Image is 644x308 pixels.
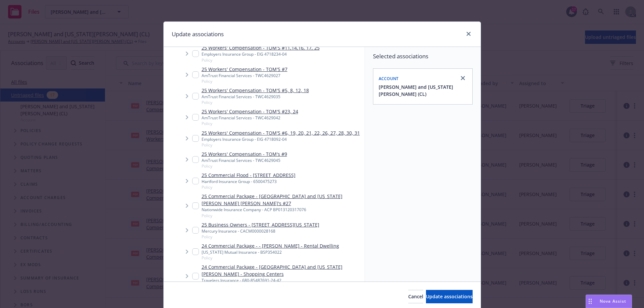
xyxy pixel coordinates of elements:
[586,295,632,308] button: Nova Assist
[202,121,298,126] span: Policy
[172,30,224,39] h1: Update associations
[202,163,287,169] span: Policy
[202,158,287,163] div: AmTrust Financial Services - TWC4629045
[202,184,296,190] span: Policy
[202,94,309,100] div: AmTrust Financial Services - TWC4629035
[379,76,399,81] span: Account
[202,221,319,228] a: 25 Business Owners - [STREET_ADDRESS][US_STATE]
[202,242,339,249] a: 24 Commercial Package - - [PERSON_NAME] - Rental Dwelling
[379,83,468,98] button: [PERSON_NAME] and [US_STATE][PERSON_NAME] (CL)
[202,172,296,179] a: 25 Commercial Flood - [STREET_ADDRESS]
[202,57,320,63] span: Policy
[202,87,309,94] a: 25 Workers' Compensation - TOM'S #5, 8, 12, 18
[202,263,362,278] a: 24 Commercial Package - [GEOGRAPHIC_DATA] and [US_STATE][PERSON_NAME] - Shopping Centers
[202,255,339,261] span: Policy
[426,293,473,300] span: Update associations
[202,278,362,283] div: Travelers Insurance - 680-8S487691-24-42
[600,298,626,304] span: Nova Assist
[465,30,473,38] a: close
[202,44,320,51] a: 25 Workers' Compensation - TOM'S #11,14,16, 17, 25
[373,52,473,60] span: Selected associations
[202,213,362,219] span: Policy
[202,193,362,207] a: 25 Commercial Package - [GEOGRAPHIC_DATA] and [US_STATE][PERSON_NAME] [PERSON_NAME]'s #27
[202,108,298,115] a: 25 Workers' Compensation - TOM'S #23, 24
[202,115,298,121] div: AmTrust Financial Services - TWC4629042
[202,150,287,158] a: 25 Workers' Compensation - TOM's #9
[202,228,319,234] div: Mercury Insurance - CACM0000028168
[202,78,287,84] span: Policy
[202,129,360,136] a: 25 Workers' Compensation - TOM'S #6, 19, 20, 21, 22, 26, 27, 28, 30, 31
[202,207,362,212] div: Nationwide Insurance Company - ACP BP013120317076
[202,249,339,255] div: [US_STATE] Mutual Insurance - BSP354022
[408,290,423,303] button: Cancel
[202,136,360,142] div: Employers Insurance Group - EIG 4718092-04
[202,234,319,240] span: Policy
[202,100,309,105] span: Policy
[586,295,594,308] div: Drag to move
[202,179,296,184] div: Hartford Insurance Group - 6500475273
[459,74,467,82] a: close
[202,142,360,148] span: Policy
[202,51,320,57] div: Employers Insurance Group - EIG 4718234-04
[202,73,287,78] div: AmTrust Financial Services - TWC4629027
[202,66,287,73] a: 25 Workers' Compensation - TOM'S #7
[408,293,423,300] span: Cancel
[426,290,473,303] button: Update associations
